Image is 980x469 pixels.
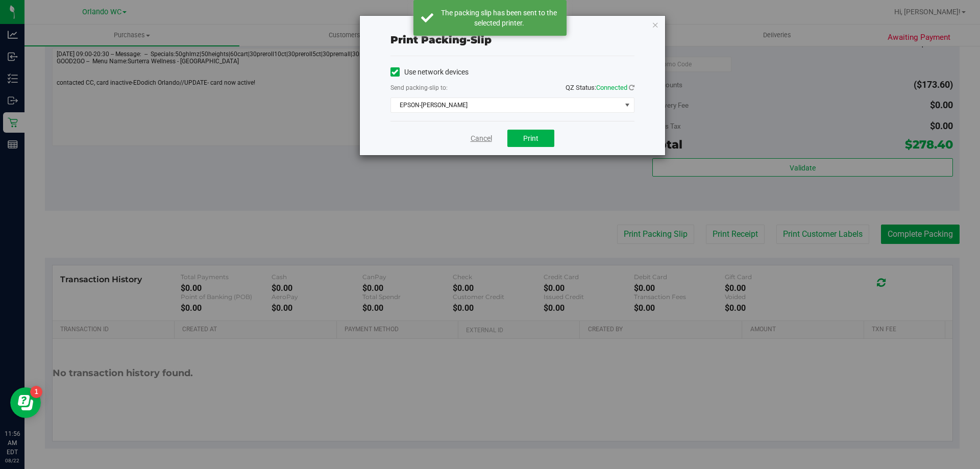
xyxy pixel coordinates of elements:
span: Connected [596,84,627,91]
iframe: Resource center [10,387,41,418]
span: Print packing-slip [390,34,492,46]
label: Send packing-slip to: [390,83,448,92]
button: Print [507,130,554,147]
span: Print [523,134,538,142]
a: Cancel [471,133,492,144]
label: Use network devices [390,67,469,78]
span: select [621,98,633,112]
iframe: Resource center unread badge [30,386,42,398]
span: EPSON-[PERSON_NAME] [391,98,621,112]
div: The packing slip has been sent to the selected printer. [439,8,559,28]
span: QZ Status: [566,84,634,91]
